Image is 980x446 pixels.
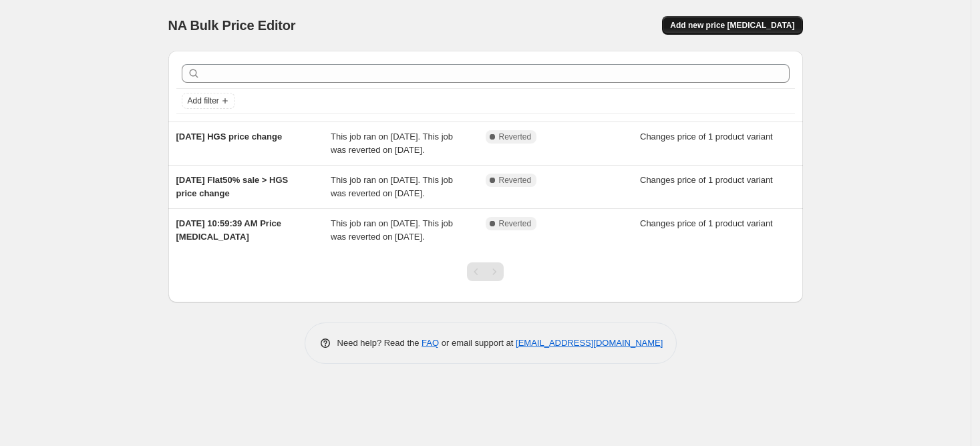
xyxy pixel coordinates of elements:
[422,338,439,348] a: FAQ
[439,338,516,348] span: or email support at
[331,175,453,198] span: This job ran on [DATE]. This job was reverted on [DATE].
[337,338,422,348] span: Need help? Read the
[331,132,453,155] span: This job ran on [DATE]. This job was reverted on [DATE].
[499,175,532,186] span: Reverted
[467,262,504,281] nav: Pagination
[516,338,663,348] a: [EMAIL_ADDRESS][DOMAIN_NAME]
[176,175,289,198] span: [DATE] Flat50% sale > HGS price change
[499,218,532,229] span: Reverted
[168,18,296,33] span: NA Bulk Price Editor
[640,132,773,142] span: Changes price of 1 product variant
[662,16,802,35] button: Add new price [MEDICAL_DATA]
[176,218,282,242] span: [DATE] 10:59:39 AM Price [MEDICAL_DATA]
[499,132,532,142] span: Reverted
[640,175,773,185] span: Changes price of 1 product variant
[182,93,235,109] button: Add filter
[640,218,773,228] span: Changes price of 1 product variant
[188,95,219,106] span: Add filter
[176,132,283,142] span: [DATE] HGS price change
[331,218,453,242] span: This job ran on [DATE]. This job was reverted on [DATE].
[670,20,794,31] span: Add new price [MEDICAL_DATA]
